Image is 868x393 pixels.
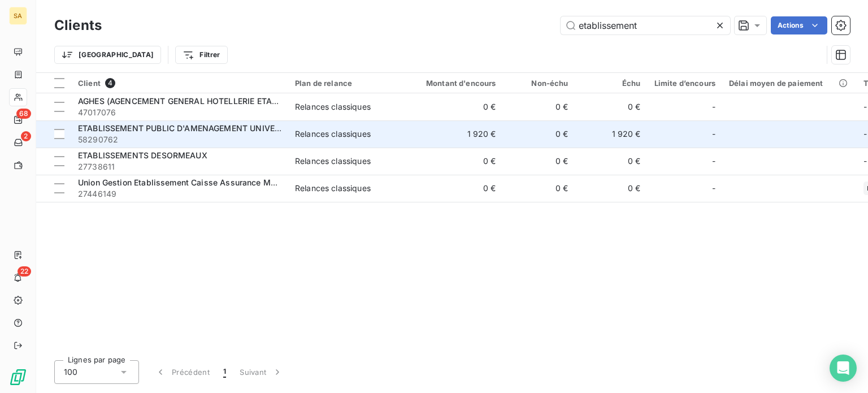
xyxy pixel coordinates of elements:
div: Non-échu [510,79,568,88]
button: 1 [216,360,233,384]
span: - [863,156,867,166]
span: 100 [64,366,77,378]
td: 0 € [503,148,575,175]
div: SA [9,7,27,25]
span: - [863,102,867,111]
span: 22 [18,266,31,277]
button: Filtrer [175,46,227,64]
button: Actions [771,16,827,34]
span: 2 [21,131,31,141]
span: ETABLISSEMENT PUBLIC D'AMENAGEMENT UNIVERSITAIRE DE LA REGION [GEOGRAPHIC_DATA] [78,123,452,133]
span: ETABLISSEMENTS DESORMEAUX [78,150,207,160]
button: Suivant [233,360,290,384]
td: 0 € [503,175,575,202]
td: 1 920 € [406,120,503,148]
span: - [712,183,715,194]
td: 0 € [406,93,503,120]
span: - [712,101,715,113]
span: 1 [223,366,226,378]
td: 0 € [575,175,648,202]
span: 27738611 [78,161,281,172]
span: - [863,129,867,139]
input: Rechercher [561,16,730,34]
td: 0 € [406,175,503,202]
span: 27446149 [78,188,281,200]
img: Logo LeanPay [9,368,27,386]
span: - [712,128,715,140]
div: Délai moyen de paiement [729,79,850,88]
td: 0 € [503,93,575,120]
td: 0 € [575,148,648,175]
span: AGHES (AGENCEMENT GENERAL HOTELLERIE ETABLISSEMENTS DE SANTE) [78,96,372,106]
span: Union Gestion Etablissement Caisse Assurance Maladie (UGECAM) [78,178,337,187]
td: 0 € [575,93,648,120]
h3: Clients [54,15,102,36]
td: 1 920 € [575,120,648,148]
span: 47017076 [78,107,281,118]
div: Échu [582,79,641,88]
div: Relances classiques [295,101,371,113]
span: 4 [105,78,115,88]
button: [GEOGRAPHIC_DATA] [54,46,161,64]
span: 58290762 [78,134,281,145]
button: Précédent [148,360,216,384]
div: Relances classiques [295,183,371,194]
div: Limite d’encours [654,79,715,88]
div: Montant d'encours [413,79,496,88]
td: 0 € [406,148,503,175]
span: 68 [16,109,31,119]
div: Plan de relance [295,79,399,88]
span: - [712,156,715,167]
td: 0 € [503,120,575,148]
div: Open Intercom Messenger [830,355,857,382]
span: Client [78,79,101,88]
div: Relances classiques [295,156,371,167]
div: Relances classiques [295,128,371,140]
